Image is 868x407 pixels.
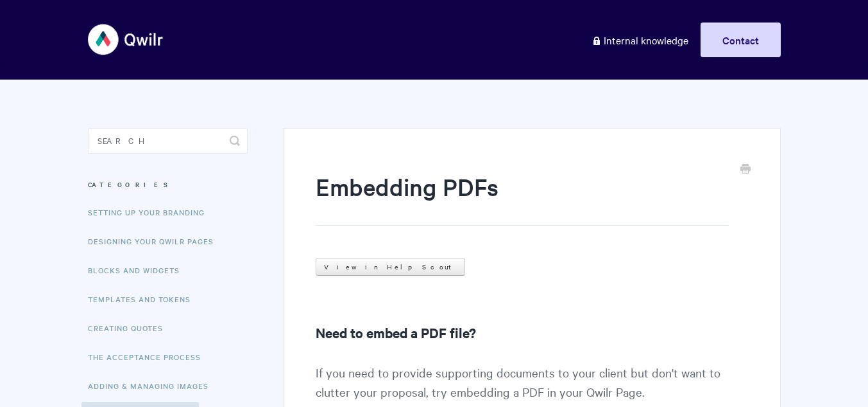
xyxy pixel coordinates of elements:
a: Contact [701,23,781,57]
h1: Embedding PDFs [316,170,728,226]
a: Setting up your Branding [88,199,214,225]
a: The Acceptance Process [88,344,210,370]
h3: Categories [88,173,248,196]
a: Creating Quotes [88,315,173,341]
a: Blocks and Widgets [88,257,189,283]
a: Designing Your Qwilr Pages [88,228,223,254]
input: Search [88,128,248,154]
a: Adding & Managing Images [88,373,218,399]
img: Qwilr Help Center [88,15,164,64]
h2: Need to embed a PDF file? [316,322,747,343]
a: Templates and Tokens [88,286,200,312]
a: Internal knowledge [582,23,698,57]
a: View in Help Scout [316,258,465,276]
a: Print this Article [740,163,751,177]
